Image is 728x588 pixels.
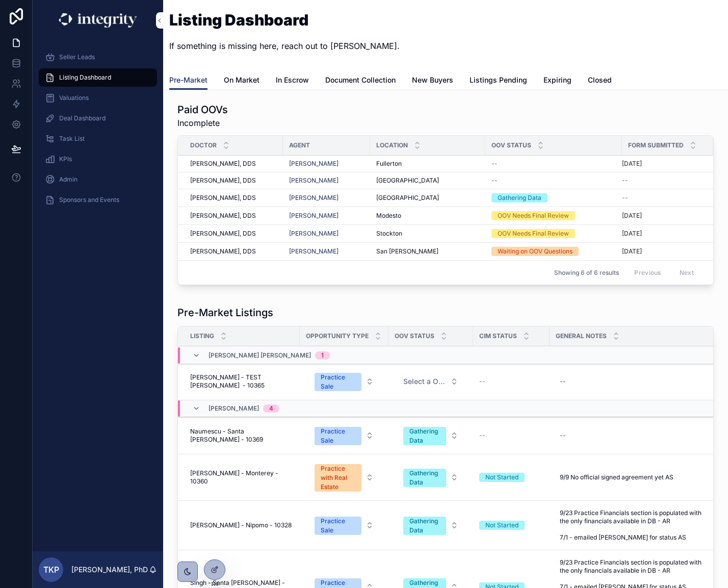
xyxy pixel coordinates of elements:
[289,160,339,168] a: [PERSON_NAME]
[560,473,673,481] span: 9/9 No official signed agreement yet AS
[376,160,479,168] a: Fullerton
[395,511,467,540] a: Select Button
[169,71,207,90] a: Pre-Market
[412,71,453,91] a: New Buyers
[289,160,364,168] a: [PERSON_NAME]
[59,73,111,82] span: Listing Dashboard
[39,109,157,127] a: Deal Dashboard
[479,332,517,340] span: CIM Status
[479,377,543,386] a: --
[269,404,273,413] div: 4
[395,512,466,539] button: Select Button
[177,305,273,320] h1: Pre-Market Listings
[376,176,439,185] span: [GEOGRAPHIC_DATA]
[59,53,95,61] span: Seller Leads
[622,176,628,185] span: --
[190,194,256,202] span: [PERSON_NAME], DDS
[543,75,571,85] span: Expiring
[58,12,138,29] img: App logo
[395,463,467,492] a: Select Button
[622,176,701,185] a: --
[554,269,619,277] span: Showing 6 of 6 results
[376,160,402,168] span: Fullerton
[325,75,396,85] span: Document Collection
[622,160,701,168] a: [DATE]
[43,564,59,576] span: TKP
[622,194,628,202] span: --
[588,71,612,91] a: Closed
[39,130,157,148] a: Task List
[622,247,701,255] a: [DATE]
[556,332,607,340] span: General Notes
[321,464,355,492] div: Practice with Real Estate
[71,565,148,575] p: [PERSON_NAME], PhD
[289,212,339,220] span: [PERSON_NAME]
[409,427,440,445] div: Gathering Data
[190,212,256,220] span: [PERSON_NAME], DDS
[306,422,382,449] button: Select Button
[190,229,277,238] a: [PERSON_NAME], DDS
[39,191,157,209] a: Sponsors and Events
[190,373,294,390] span: [PERSON_NAME] - TEST [PERSON_NAME] - 10365
[289,247,364,255] a: [PERSON_NAME]
[470,75,527,85] span: Listings Pending
[190,176,277,185] a: [PERSON_NAME], DDS
[306,511,382,540] a: Select Button
[485,473,518,482] div: Not Started
[306,421,382,450] a: Select Button
[560,431,566,440] div: --
[306,332,369,340] span: Opportunity Type
[276,75,309,85] span: In Escrow
[325,71,396,91] a: Document Collection
[190,427,294,444] a: Naumescu - Santa [PERSON_NAME] - 10369
[395,421,467,450] a: Select Button
[59,196,119,204] span: Sponsors and Events
[306,459,382,496] button: Select Button
[556,427,711,444] a: --
[190,212,277,220] a: [PERSON_NAME], DDS
[190,521,294,529] a: [PERSON_NAME] - Nipomo - 10328
[395,332,434,340] span: OOV Status
[289,229,364,238] a: [PERSON_NAME]
[491,160,616,168] a: --
[190,469,294,485] a: [PERSON_NAME] - Monterey - 10360
[491,176,616,185] a: --
[485,521,518,530] div: Not Started
[588,75,612,85] span: Closed
[479,521,543,530] a: Not Started
[491,160,498,168] span: --
[479,431,543,440] a: --
[190,229,256,238] span: [PERSON_NAME], DDS
[321,373,355,391] div: Practice Sale
[289,212,364,220] a: [PERSON_NAME]
[289,194,339,202] a: [PERSON_NAME]
[491,141,531,149] span: OOV Status
[409,469,440,487] div: Gathering Data
[306,458,382,496] a: Select Button
[190,521,292,529] span: [PERSON_NAME] - Nipomo - 10328
[376,176,479,185] a: [GEOGRAPHIC_DATA]
[556,469,711,485] a: 9/9 No official signed agreement yet AS
[39,48,157,66] a: Seller Leads
[289,176,339,185] span: [PERSON_NAME]
[376,194,479,202] a: [GEOGRAPHIC_DATA]
[321,351,324,360] div: 1
[395,372,466,391] button: Select Button
[276,71,309,91] a: In Escrow
[491,211,616,220] a: OOV Needs Final Review
[376,212,401,220] span: Modesto
[39,89,157,107] a: Valuations
[622,212,642,220] p: [DATE]
[479,431,485,440] span: --
[306,367,382,396] a: Select Button
[498,211,569,220] div: OOV Needs Final Review
[376,194,439,202] span: [GEOGRAPHIC_DATA]
[628,141,684,149] span: Form Submitted
[39,68,157,87] a: Listing Dashboard
[376,141,408,149] span: Location
[409,517,440,535] div: Gathering Data
[376,229,402,238] span: Stockton
[470,71,527,91] a: Listings Pending
[321,427,355,445] div: Practice Sale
